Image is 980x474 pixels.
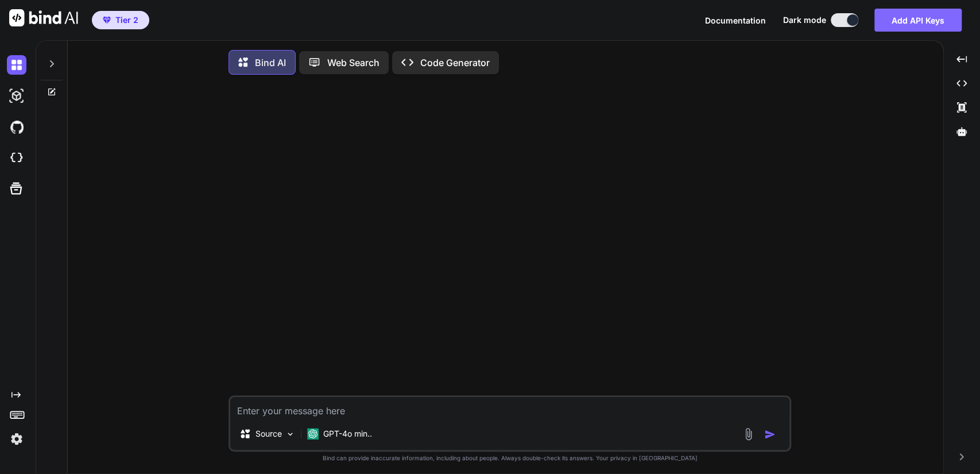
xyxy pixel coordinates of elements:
img: darkAi-studio [7,86,26,106]
img: premium [103,17,111,24]
span: Documentation [705,16,766,25]
img: Bind AI [9,9,78,26]
img: cloudideIcon [7,148,26,168]
button: Documentation [705,14,766,26]
p: Bind can provide inaccurate information, including about people. Always double-check its answers.... [228,454,791,463]
p: GPT-4o min.. [323,428,372,440]
p: Source [255,428,282,440]
span: Tier 2 [115,14,138,26]
img: settings [7,429,26,449]
p: Bind AI [255,56,286,70]
img: Pick Models [285,429,295,439]
button: premiumTier 2 [92,11,149,29]
p: Code Generator [420,56,490,70]
span: Dark mode [783,14,826,26]
img: GPT-4o mini [307,428,319,440]
button: Add API Keys [874,9,962,32]
img: darkChat [7,55,26,75]
p: Web Search [327,56,379,70]
img: icon [764,429,776,440]
img: githubDark [7,117,26,137]
img: attachment [742,427,755,441]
